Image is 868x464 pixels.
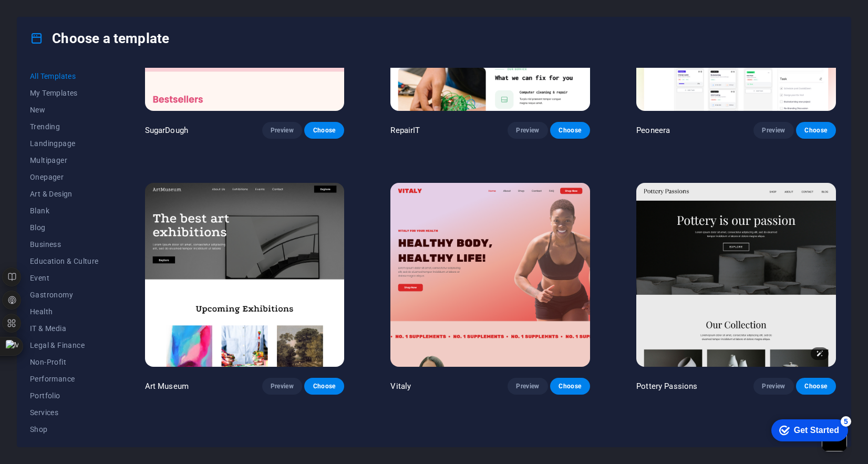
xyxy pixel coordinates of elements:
[30,190,99,198] span: Art & Design
[30,106,99,114] span: New
[550,122,590,139] button: Choose
[753,378,793,395] button: Preview
[30,89,99,97] span: My Templates
[271,126,294,135] span: Preview
[796,378,836,395] button: Choose
[30,85,99,101] button: My Templates
[516,126,539,135] span: Preview
[30,370,99,387] button: Performance
[30,257,99,265] span: Education & Culture
[30,169,99,185] button: Onepager
[636,125,670,136] p: Peoneera
[8,5,85,27] div: Get Started 5 items remaining, 0% complete
[30,173,99,181] span: Onepager
[753,122,793,139] button: Preview
[30,135,99,152] button: Landingpage
[30,72,99,80] span: All Templates
[559,126,582,135] span: Choose
[30,219,99,236] button: Blog
[30,270,99,286] button: Event
[30,185,99,202] button: Art & Design
[30,207,99,215] span: Blank
[804,382,828,390] span: Choose
[796,122,836,139] button: Choose
[30,139,99,148] span: Landingpage
[30,354,99,370] button: Non-Profit
[390,183,590,367] img: Vitaly
[508,122,547,139] button: Preview
[30,408,99,417] span: Services
[271,382,294,390] span: Preview
[30,320,99,337] button: IT & Media
[30,30,169,47] h4: Choose a template
[516,382,539,390] span: Preview
[30,122,99,131] span: Trending
[636,381,697,391] p: Pottery Passions
[804,126,828,135] span: Choose
[30,156,99,164] span: Multipager
[30,286,99,303] button: Gastronomy
[30,253,99,270] button: Education & Culture
[30,391,99,400] span: Portfolio
[304,122,344,139] button: Choose
[262,378,302,395] button: Preview
[636,183,836,367] img: Pottery Passions
[30,324,99,333] span: IT & Media
[559,382,582,390] span: Choose
[30,425,99,434] span: Shop
[304,378,344,395] button: Choose
[262,122,302,139] button: Preview
[30,421,99,438] button: Shop
[31,12,76,21] div: Get Started
[145,125,188,136] p: SugarDough
[390,125,420,136] p: RepairIT
[313,126,336,135] span: Choose
[30,337,99,354] button: Legal & Finance
[30,202,99,219] button: Blank
[30,341,99,349] span: Legal & Finance
[145,183,345,367] img: Art Museum
[313,382,336,390] span: Choose
[78,2,88,13] div: 5
[30,236,99,253] button: Business
[30,387,99,404] button: Portfolio
[390,381,411,391] p: Vitaly
[30,307,99,316] span: Health
[30,375,99,383] span: Performance
[30,358,99,366] span: Non-Profit
[30,68,99,85] button: All Templates
[145,381,189,391] p: Art Museum
[30,223,99,232] span: Blog
[30,101,99,118] button: New
[30,118,99,135] button: Trending
[30,404,99,421] button: Services
[30,240,99,249] span: Business
[508,378,547,395] button: Preview
[762,382,785,390] span: Preview
[550,378,590,395] button: Choose
[30,291,99,299] span: Gastronomy
[30,303,99,320] button: Health
[30,152,99,169] button: Multipager
[762,126,785,135] span: Preview
[30,274,99,282] span: Event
